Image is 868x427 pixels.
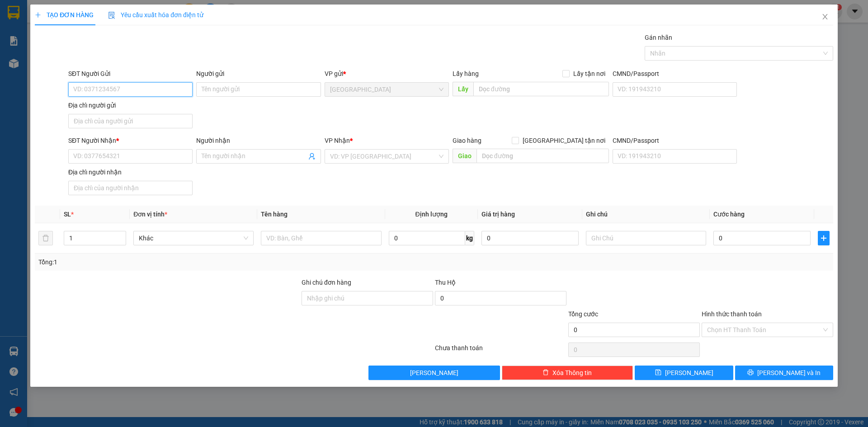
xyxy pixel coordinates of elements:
[410,368,458,378] span: [PERSON_NAME]
[68,181,193,195] input: Địa chỉ của người nhận
[196,136,321,145] div: Người nhận
[139,231,248,245] span: Khác
[481,211,515,218] span: Giá trị hàng
[481,231,579,245] input: 0
[38,231,53,245] button: delete
[818,231,830,245] button: plus
[108,11,203,19] span: Yêu cầu xuất hóa đơn điện tử
[568,310,598,318] span: Tổng cước
[302,291,433,305] input: Ghi chú đơn hàng
[68,167,193,177] div: Địa chỉ người nhận
[108,12,115,19] img: icon
[645,34,672,41] label: Gán nhãn
[613,136,737,145] div: CMND/Passport
[68,114,193,128] input: Địa chỉ của người gửi
[465,231,474,245] span: kg
[68,100,193,110] div: Địa chỉ người gửi
[325,69,449,79] div: VP gửi
[757,368,821,378] span: [PERSON_NAME] và In
[818,235,829,242] span: plus
[635,366,733,380] button: save[PERSON_NAME]
[735,366,833,380] button: printer[PERSON_NAME] và In
[261,211,288,218] span: Tên hàng
[552,368,592,378] span: Xóa Thông tin
[665,368,713,378] span: [PERSON_NAME]
[435,279,456,286] span: Thu Hộ
[542,369,549,376] span: delete
[586,231,706,245] input: Ghi Chú
[702,310,762,318] label: Hình thức thanh toán
[330,83,443,96] span: Sài Gòn
[473,82,609,96] input: Dọc đường
[38,257,335,267] div: Tổng: 1
[713,211,745,218] span: Cước hàng
[655,369,661,376] span: save
[35,11,94,19] span: TẠO ĐƠN HÀNG
[453,149,476,163] span: Giao
[196,69,321,79] div: Người gửi
[812,5,838,30] button: Close
[35,12,41,18] span: plus
[613,69,737,79] div: CMND/Passport
[519,136,609,145] span: [GEOGRAPHIC_DATA] tận nơi
[302,279,351,286] label: Ghi chú đơn hàng
[570,69,609,79] span: Lấy tận nơi
[453,70,479,77] span: Lấy hàng
[582,206,710,223] th: Ghi chú
[308,153,316,160] span: user-add
[261,231,381,245] input: VD: Bàn, Ghế
[453,82,473,96] span: Lấy
[133,211,167,218] span: Đơn vị tính
[453,137,481,144] span: Giao hàng
[64,211,71,218] span: SL
[434,343,567,359] div: Chưa thanh toán
[325,137,350,144] span: VP Nhận
[368,366,500,380] button: [PERSON_NAME]
[68,136,193,145] div: SĐT Người Nhận
[502,366,633,380] button: deleteXóa Thông tin
[476,149,609,163] input: Dọc đường
[821,13,829,20] span: close
[747,369,754,376] span: printer
[68,69,193,79] div: SĐT Người Gửi
[415,211,448,218] span: Định lượng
